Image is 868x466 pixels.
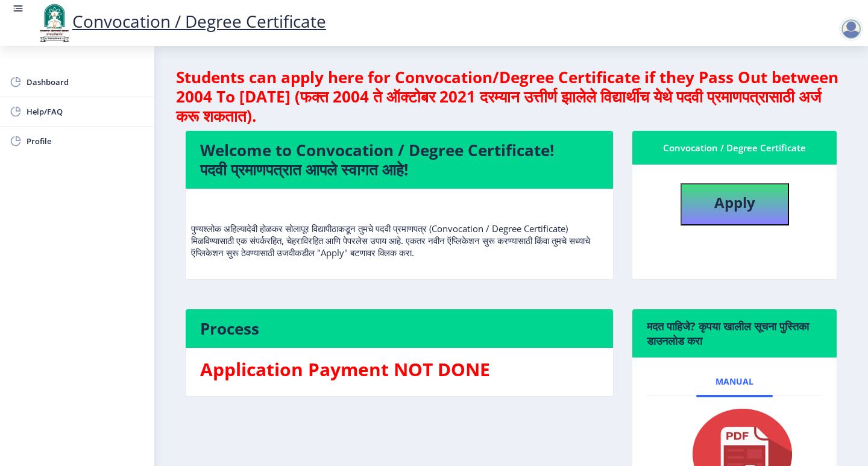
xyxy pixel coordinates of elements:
[27,75,145,89] span: Dashboard
[36,2,72,43] img: logo
[200,357,599,382] h3: Application Payment NOT DONE
[27,134,145,148] span: Profile
[714,192,755,212] b: Apply
[681,183,789,225] button: Apply
[647,319,822,348] h6: मदत पाहिजे? कृपया खालील सूचना पुस्तिका डाउनलोड करा
[191,198,608,259] p: पुण्यश्लोक अहिल्यादेवी होळकर सोलापूर विद्यापीठाकडून तुमचे पदवी प्रमाणपत्र (Convocation / Degree C...
[27,104,145,119] span: Help/FAQ
[36,10,326,33] a: Convocation / Degree Certificate
[647,140,822,155] div: Convocation / Degree Certificate
[715,377,753,386] span: Manual
[200,140,599,179] h4: Welcome to Convocation / Degree Certificate! पदवी प्रमाणपत्रात आपले स्वागत आहे!
[200,319,599,338] h4: Process
[176,68,846,125] h4: Students can apply here for Convocation/Degree Certificate if they Pass Out between 2004 To [DATE...
[696,367,773,396] a: Manual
